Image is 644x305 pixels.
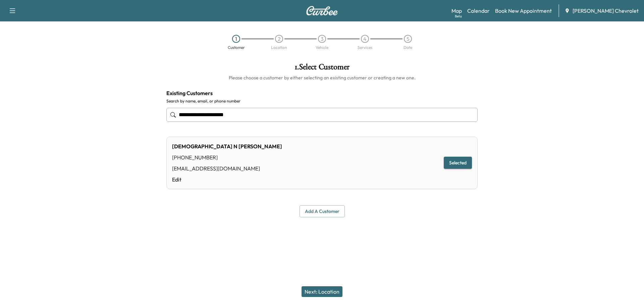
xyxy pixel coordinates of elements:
div: 4 [361,35,369,43]
div: Location [271,46,287,50]
div: Customer [228,46,245,50]
div: 1 [232,35,240,43]
button: Add a customer [300,205,345,218]
label: Search by name, email, or phone number [166,98,478,104]
a: MapBeta [451,7,462,15]
div: 2 [275,35,283,43]
div: 3 [318,35,326,43]
div: [EMAIL_ADDRESS][DOMAIN_NAME] [172,164,282,172]
button: Next: Location [302,286,342,297]
h4: Existing Customers [166,89,478,97]
div: Beta [455,14,462,19]
h1: 1 . Select Customer [166,63,478,74]
div: [DEMOGRAPHIC_DATA] N [PERSON_NAME] [172,142,282,150]
h6: Please choose a customer by either selecting an existing customer or creating a new one. [166,74,478,81]
div: Vehicle [316,46,328,50]
div: Date [404,46,412,50]
div: [PHONE_NUMBER] [172,153,282,161]
a: Book New Appointment [495,7,552,15]
img: Curbee Logo [306,6,338,15]
a: Calendar [467,7,490,15]
div: Services [358,46,372,50]
div: 5 [404,35,412,43]
button: Selected [444,157,472,169]
a: Edit [172,175,282,183]
span: [PERSON_NAME] Chevrolet [573,7,639,15]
